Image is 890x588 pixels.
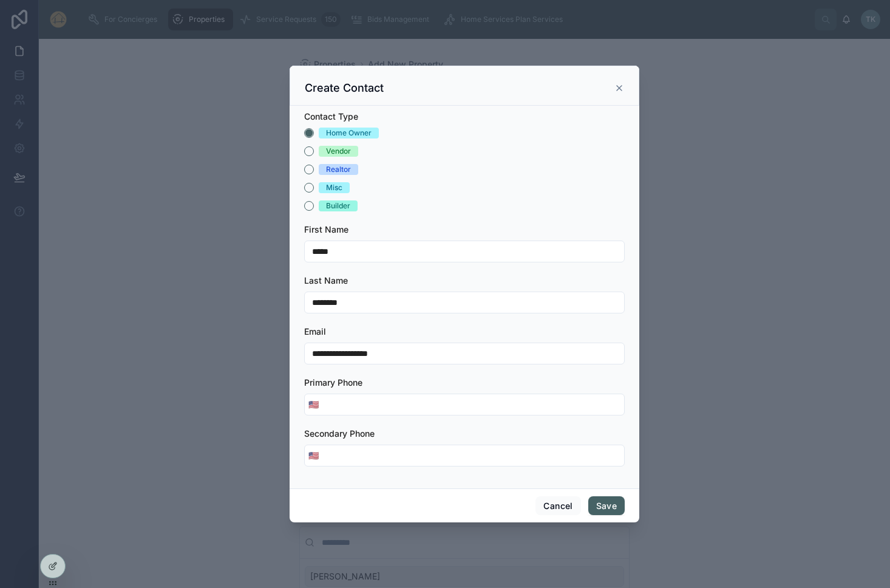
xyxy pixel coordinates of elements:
span: 🇺🇸 [308,398,319,411]
button: Select Button [305,394,322,415]
div: Misc [326,182,342,193]
div: Vendor [326,146,351,157]
span: Last Name [304,275,348,285]
span: Email [304,326,326,337]
span: First Name [304,224,348,234]
button: Select Button [305,445,322,467]
h3: Create Contact [305,81,384,95]
span: 🇺🇸 [308,450,319,462]
button: Save [588,496,625,516]
div: Realtor [326,164,351,175]
div: Builder [326,200,350,211]
button: Cancel [535,496,580,516]
div: Home Owner [326,128,372,138]
span: Contact Type [304,111,358,121]
span: Secondary Phone [304,428,375,439]
span: Primary Phone [304,377,362,388]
